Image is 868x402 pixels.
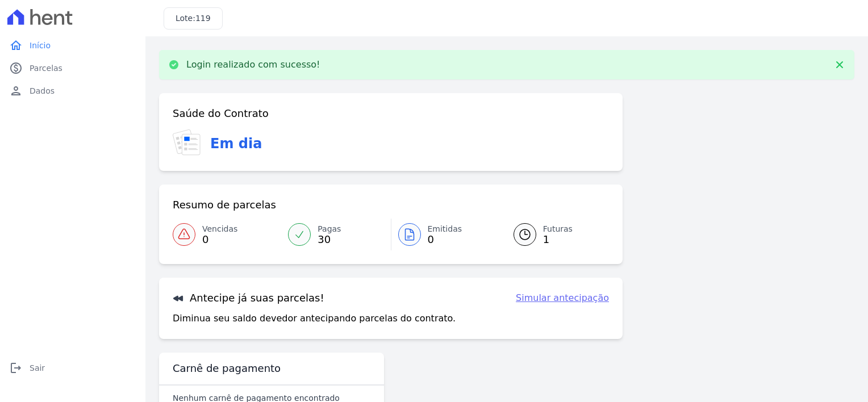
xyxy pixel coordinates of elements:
[5,34,141,57] a: homeInício
[30,62,62,74] span: Parcelas
[173,219,281,250] a: Vencidas 0
[5,57,141,79] a: paidParcelas
[30,40,51,51] span: Início
[9,361,23,375] i: logout
[5,79,141,102] a: personDados
[543,235,573,244] span: 1
[195,14,211,23] span: 119
[391,219,500,250] a: Emitidas 0
[176,12,211,24] h3: Lote:
[9,39,23,52] i: home
[30,362,45,374] span: Sair
[428,235,462,244] span: 0
[173,198,276,212] h3: Resumo de parcelas
[186,59,320,70] p: Login realizado com sucesso!
[202,223,237,235] span: Vencidas
[5,357,141,379] a: logoutSair
[9,61,23,75] i: paid
[173,291,324,305] h3: Antecipe já suas parcelas!
[516,291,609,305] a: Simular antecipação
[173,107,269,120] h3: Saúde do Contrato
[173,362,281,375] h3: Carnê de pagamento
[210,133,262,154] h3: Em dia
[281,219,390,250] a: Pagas 30
[318,235,341,244] span: 30
[9,84,23,98] i: person
[428,223,462,235] span: Emitidas
[30,85,55,97] span: Dados
[173,312,456,325] p: Diminua seu saldo devedor antecipando parcelas do contrato.
[202,235,237,244] span: 0
[500,219,609,250] a: Futuras 1
[543,223,573,235] span: Futuras
[318,223,341,235] span: Pagas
